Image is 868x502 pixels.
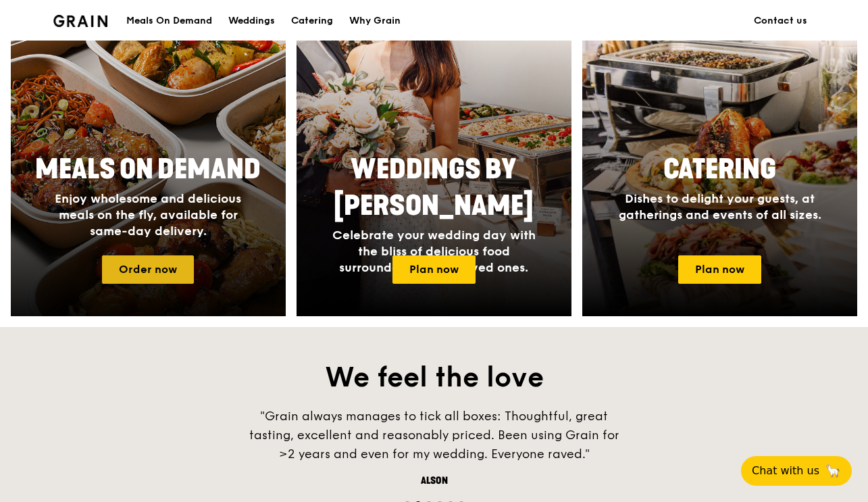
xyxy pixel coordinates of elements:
[678,255,761,284] a: Plan now
[825,463,841,479] span: 🦙
[220,1,283,41] a: Weddings
[283,1,341,41] a: Catering
[341,1,409,41] a: Why Grain
[619,191,821,222] span: Dishes to delight your guests, at gatherings and events of all sizes.
[53,15,108,27] img: Grain
[228,1,275,41] div: Weddings
[126,1,212,41] div: Meals On Demand
[746,1,815,41] a: Contact us
[102,255,194,284] a: Order now
[35,153,261,186] span: Meals On Demand
[332,228,536,275] span: Celebrate your wedding day with the bliss of delicious food surrounded by your loved ones.
[232,407,637,463] div: "Grain always manages to tick all boxes: Thoughtful, great tasting, excellent and reasonably pric...
[55,191,241,239] span: Enjoy wholesome and delicious meals on the fly, available for same-day delivery.
[349,1,401,41] div: Why Grain
[752,463,819,479] span: Chat with us
[334,153,534,222] span: Weddings by [PERSON_NAME]
[232,474,637,488] div: Alson
[741,456,852,486] button: Chat with us🦙
[392,255,476,284] a: Plan now
[291,1,333,41] div: Catering
[663,153,776,186] span: Catering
